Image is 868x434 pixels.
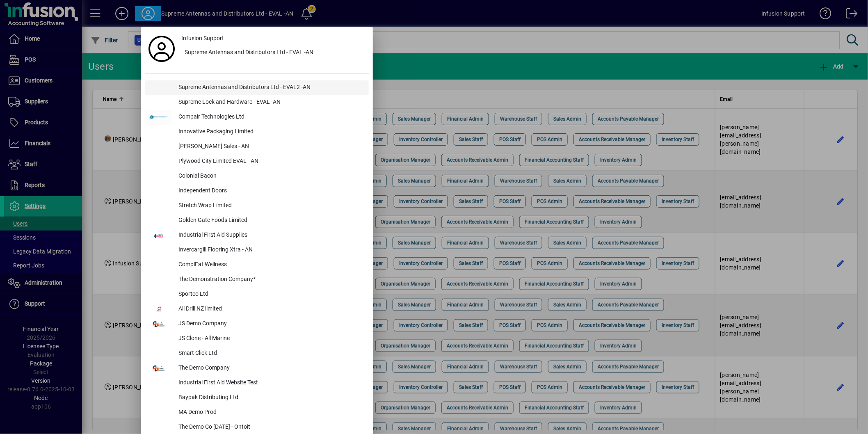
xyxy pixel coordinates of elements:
div: Compair Technologies Ltd [172,110,369,125]
div: Independent Doors [172,184,369,199]
div: Supreme Antennas and Distributors Ltd - EVAL2 -AN [172,80,369,95]
div: Colonial Bacon [172,169,369,184]
div: The Demonstration Company* [172,272,369,287]
a: Profile [145,41,178,56]
button: Supreme Lock and Hardware - EVAL- AN [145,95,369,110]
button: Smart Click Ltd [145,346,369,361]
div: Supreme Lock and Hardware - EVAL- AN [172,95,369,110]
button: Golden Gate Foods Limited [145,213,369,228]
button: JS Clone - All Marine [145,331,369,346]
div: The Demo Company [172,361,369,376]
button: JS Demo Company [145,317,369,331]
div: Golden Gate Foods Limited [172,213,369,228]
div: ComplEat Wellness [172,258,369,272]
button: The Demo Company [145,361,369,376]
button: Plywood City Limited EVAL - AN [145,154,369,169]
button: Baypak Distributing Ltd [145,391,369,405]
div: Sportco Ltd [172,287,369,302]
button: Invercargill Flooring Xtra - AN [145,243,369,258]
button: Colonial Bacon [145,169,369,184]
div: JS Clone - All Marine [172,331,369,346]
div: MA Demo Prod [172,405,369,420]
div: Invercargill Flooring Xtra - AN [172,243,369,258]
button: Supreme Antennas and Distributors Ltd - EVAL -AN [178,46,369,60]
div: Plywood City Limited EVAL - AN [172,154,369,169]
div: [PERSON_NAME] Sales - AN [172,139,369,154]
div: Industrial First Aid Supplies [172,228,369,243]
div: Industrial First Aid Website Test [172,376,369,391]
button: Innovative Packaging Limited [145,125,369,139]
button: ComplEat Wellness [145,258,369,272]
span: Infusion Support [181,34,224,43]
div: JS Demo Company [172,317,369,331]
div: Baypak Distributing Ltd [172,391,369,405]
button: Sportco Ltd [145,287,369,302]
div: Smart Click Ltd [172,346,369,361]
button: MA Demo Prod [145,405,369,420]
div: Innovative Packaging Limited [172,125,369,139]
button: Supreme Antennas and Distributors Ltd - EVAL2 -AN [145,80,369,95]
button: Compair Technologies Ltd [145,110,369,125]
button: Industrial First Aid Supplies [145,228,369,243]
button: The Demonstration Company* [145,272,369,287]
button: Stretch Wrap Limited [145,199,369,213]
div: All Drill NZ limited [172,302,369,317]
button: [PERSON_NAME] Sales - AN [145,139,369,154]
div: Stretch Wrap Limited [172,199,369,213]
button: All Drill NZ limited [145,302,369,317]
a: Infusion Support [178,31,369,46]
button: Industrial First Aid Website Test [145,376,369,391]
button: Independent Doors [145,184,369,199]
